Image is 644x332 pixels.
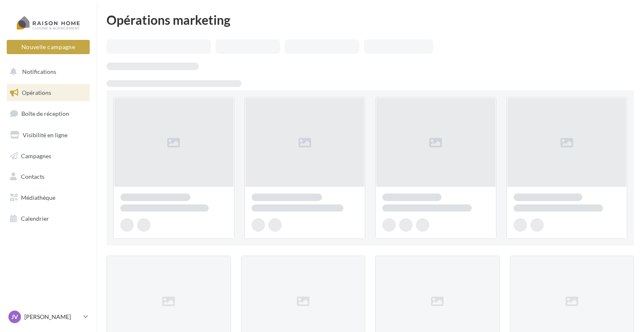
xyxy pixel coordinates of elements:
span: Opérations [22,89,51,96]
span: Médiathèque [21,194,55,201]
a: Visibilité en ligne [5,126,91,144]
a: Calendrier [5,210,91,227]
a: Campagnes [5,147,91,165]
span: Contacts [21,173,44,180]
span: Boîte de réception [21,110,69,117]
a: Contacts [5,168,91,186]
p: [PERSON_NAME] [24,313,80,321]
div: Opérations marketing [106,13,634,26]
a: JV [PERSON_NAME] [7,309,90,325]
button: Nouvelle campagne [7,40,90,54]
span: JV [11,313,18,321]
span: Visibilité en ligne [23,131,68,139]
button: Notifications [5,63,88,81]
span: Campagnes [21,152,51,159]
span: Calendrier [21,215,49,222]
a: Médiathèque [5,189,91,207]
span: Notifications [22,68,56,75]
a: Opérations [5,84,91,102]
a: Boîte de réception [5,105,91,123]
